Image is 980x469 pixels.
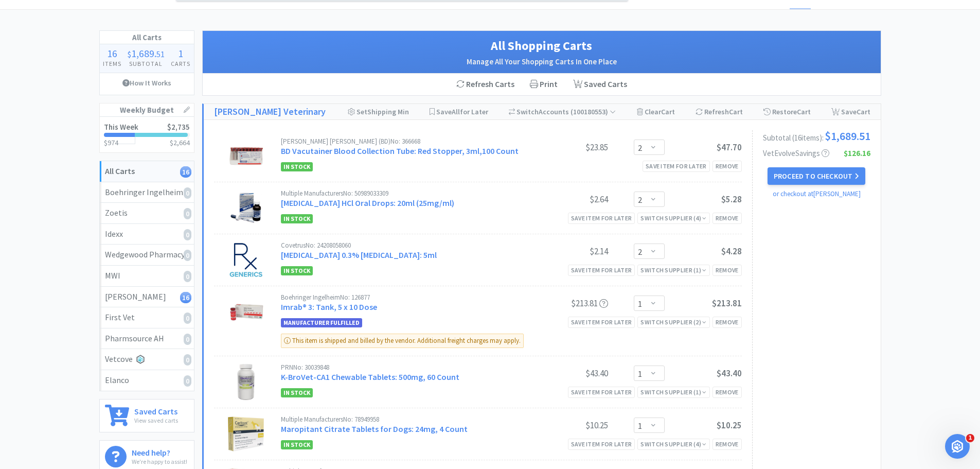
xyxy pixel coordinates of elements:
a: Maropitant Citrate Tablets for Dogs: 24mg, 4 Count [281,424,468,434]
a: Zoetis0 [100,203,194,224]
i: 0 [184,334,191,345]
i: 0 [184,271,191,282]
i: 0 [184,187,191,199]
i: 0 [184,375,191,387]
a: [PERSON_NAME] Veterinary [214,105,326,119]
div: Boehringer Ingelheim [105,186,189,199]
h4: Subtotal [124,59,168,68]
img: 989bee11716441399a29148f934be0fb_55463.jpeg [228,190,264,226]
a: BD Vacutainer Blood Collection Tube: Red Stopper, 3ml,100 Count [281,146,519,156]
h4: Carts [168,59,193,68]
span: $2,735 [167,122,190,132]
div: This item is shipped and billed by the vendor. Additional freight charges may apply. [281,334,524,348]
div: Save item for later [568,265,635,275]
div: Accounts [509,104,616,119]
span: $47.70 [717,142,742,153]
div: Covetrus No: 24208058060 [281,242,531,249]
div: Elanco [105,374,189,387]
div: Remove [712,387,742,397]
img: 40d831615bb0444ab0020571fa66fc9e_58249.jpeg [228,294,264,330]
img: bdd078a491304c89a92a376a52faeca4_61396.jpeg [228,138,264,174]
div: Multiple Manufacturers No: 50989033309 [281,190,531,197]
img: 4934d63315954696a2b0f53771d90f68_566396.jpeg [228,364,264,400]
div: PRN No: 30039848 [281,364,531,371]
a: MWI0 [100,266,194,287]
div: Save item for later [568,317,635,327]
div: $23.85 [531,141,608,153]
span: Cart [661,107,675,116]
a: [PERSON_NAME]16 [100,287,194,308]
div: Save item for later [568,439,635,449]
span: Switch [516,107,539,116]
span: $126.16 [844,149,870,157]
a: Imrab® 3: Tank, 5 x 10 Dose [281,302,377,312]
span: VetEvolve Savings [763,149,829,157]
span: Set [357,107,367,116]
div: Save [831,104,870,119]
div: Switch Supplier ( 2 ) [640,317,706,327]
span: Save for Later [436,107,488,116]
i: 0 [184,229,191,240]
div: MWI [105,269,189,283]
span: $5.28 [721,194,742,205]
a: K-BroVet-CA1 Chewable Tablets: 500mg, 60 Count [281,372,459,382]
h2: This Week [104,123,138,131]
a: Idexx0 [100,224,194,245]
span: Cart [729,107,743,116]
iframe: Intercom live chat [945,434,970,459]
div: Restore [763,104,811,119]
span: Cart [857,107,870,116]
div: Switch Supplier ( 1 ) [640,265,706,275]
span: In Stock [281,266,313,275]
div: First Vet [105,311,189,324]
div: Refresh Carts [449,74,522,95]
a: How It Works [100,73,194,93]
span: 2,664 [173,138,190,147]
span: $974 [104,138,118,147]
div: $2.14 [531,245,608,257]
div: Switch Supplier ( 4 ) [640,213,706,223]
span: All [452,107,460,116]
span: 51 [156,49,165,59]
div: Zoetis [105,206,189,220]
span: $1,689.51 [825,130,870,142]
img: 79fd3433994e4a7e96db7b9687afd092_711860.jpeg [228,416,264,452]
div: Wedgewood Pharmacy [105,248,189,262]
span: $43.40 [717,368,742,379]
a: Boehringer Ingelheim0 [100,182,194,203]
a: Saved Carts [565,74,635,95]
a: Pharmsource AH0 [100,328,194,350]
a: or checkout at [PERSON_NAME] [773,189,861,198]
div: Boehringer Ingelheim No: 126877 [281,294,531,301]
h4: Items [100,59,124,68]
span: Cart [797,107,811,116]
div: Remove [712,161,742,171]
i: 0 [184,354,191,366]
a: Saved CartsView saved carts [99,399,194,432]
h2: Manage All Your Shopping Carts In One Place [213,56,870,68]
div: Save item for later [568,387,635,397]
i: 0 [184,208,191,219]
span: $4.28 [721,246,742,257]
p: View saved carts [134,415,178,425]
div: Remove [712,317,742,327]
a: Wedgewood Pharmacy0 [100,245,194,266]
div: . [124,48,168,59]
a: All Carts16 [100,161,194,182]
div: $213.81 [531,297,608,309]
i: 0 [184,250,191,261]
h6: Saved Carts [134,405,178,415]
span: 1 [966,434,974,442]
h1: Weekly Budget [100,103,194,117]
div: [PERSON_NAME] [105,290,189,304]
span: In Stock [281,440,313,449]
h1: All Shopping Carts [213,36,870,56]
div: Remove [712,213,742,223]
img: 59feb3224d2c43aea029664cf8fd52d2_269048.jpeg [228,242,264,278]
button: Proceed to Checkout [768,167,865,185]
div: Switch Supplier ( 4 ) [640,439,706,449]
div: Switch Supplier ( 1 ) [640,387,706,397]
div: Save item for later [643,161,710,171]
div: Shipping Min [348,104,409,119]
